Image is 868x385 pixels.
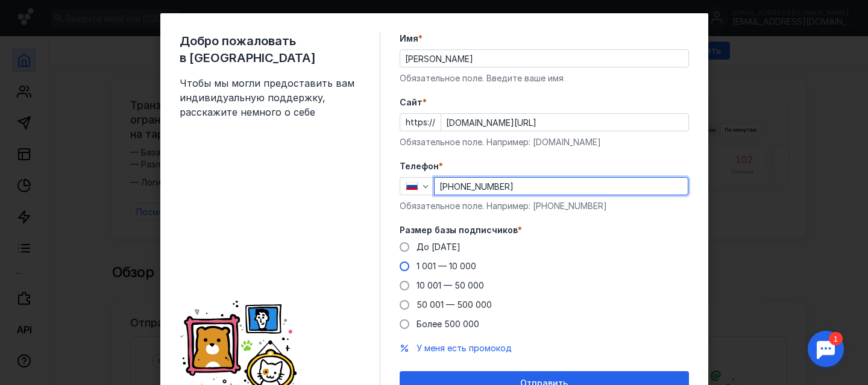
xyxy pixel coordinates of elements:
[400,72,689,84] div: Обязательное поле. Введите ваше имя
[400,136,689,148] div: Обязательное поле. Например: [DOMAIN_NAME]
[400,33,418,45] span: Имя
[417,299,492,310] span: 50 001 — 500 000
[400,200,689,212] div: Обязательное поле. Например: [PHONE_NUMBER]
[400,224,518,236] span: Размер базы подписчиков
[400,96,423,108] span: Cайт
[417,319,479,329] span: Более 500 000
[417,343,512,353] span: У меня есть промокод
[417,342,512,354] button: У меня есть промокод
[27,7,41,20] div: 1
[417,280,484,290] span: 10 001 — 50 000
[417,261,476,271] span: 1 001 — 10 000
[180,33,360,66] span: Добро пожаловать в [GEOGRAPHIC_DATA]
[400,160,439,172] span: Телефон
[417,242,461,252] span: До [DATE]
[180,76,360,119] span: Чтобы мы могли предоставить вам индивидуальную поддержку, расскажите немного о себе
